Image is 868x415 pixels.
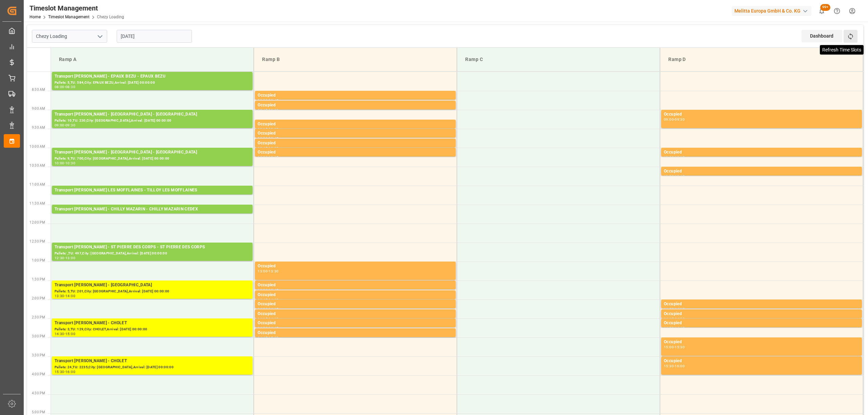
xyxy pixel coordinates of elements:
div: 14:30 [269,317,278,320]
div: 13:00 [65,256,75,260]
button: Help Center [829,3,845,19]
div: Occupied [664,358,859,365]
div: 16:00 [65,370,75,373]
div: 15:00 [269,336,278,339]
div: 09:30 [65,124,75,127]
div: 14:30 [664,327,674,330]
div: - [64,256,65,260]
span: 1:00 PM [32,258,45,262]
div: Pallets: 9,TU: 700,City: [GEOGRAPHIC_DATA],Arrival: [DATE] 00:00:00 [55,156,250,162]
div: 14:45 [258,336,268,339]
div: 14:00 [269,298,278,302]
div: Occupied [258,263,453,270]
button: show 100 new notifications [814,3,829,19]
span: 8:30 AM [32,88,45,91]
div: - [268,298,269,302]
div: - [64,124,65,127]
div: - [674,317,675,320]
div: 08:45 [258,109,268,112]
div: Occupied [258,292,453,298]
div: 10:15 [675,156,685,159]
div: - [268,317,269,320]
div: 09:15 [258,128,268,131]
span: 2:00 PM [32,296,45,300]
span: 9:00 AM [32,107,45,110]
button: Melitta Europa GmbH & Co. KG [732,4,814,17]
span: 99+ [820,4,830,11]
div: - [674,308,675,311]
div: 10:00 [55,162,64,165]
div: - [64,162,65,165]
div: 14:15 [675,308,685,311]
div: 09:45 [258,147,268,150]
div: Ramp B [259,53,451,66]
div: - [674,365,675,368]
div: Occupied [258,330,453,336]
div: 14:30 [258,327,268,330]
div: 09:30 [675,118,685,121]
div: 14:30 [55,332,64,335]
div: 15:00 [65,332,75,335]
div: Occupied [664,301,859,308]
span: 4:00 PM [32,372,45,376]
div: 15:30 [675,346,685,349]
div: 13:30 [55,294,64,297]
div: - [64,332,65,335]
div: - [268,109,269,112]
input: Type to search/select [32,30,107,43]
div: 08:00 [55,85,64,88]
div: - [268,308,269,311]
div: 15:00 [664,346,674,349]
div: Pallets: 24,TU: 2235,City: [GEOGRAPHIC_DATA],Arrival: [DATE] 00:00:00 [55,365,250,370]
div: Occupied [258,130,453,137]
div: Timeslot Management [29,3,124,13]
div: Pallets: 5,TU: 584,City: EPAUX BEZU,Arrival: [DATE] 00:00:00 [55,80,250,86]
div: 09:45 [269,137,278,140]
span: 5:00 PM [32,410,45,414]
div: Transport [PERSON_NAME] - CHILLY MAZARIN - CHILLY MAZARIN CEDEX [55,206,250,213]
div: 13:45 [269,289,278,292]
div: 16:00 [675,365,685,368]
div: 14:30 [675,317,685,320]
div: - [268,137,269,140]
span: 9:30 AM [32,126,45,129]
div: Occupied [664,311,859,317]
div: 09:30 [269,128,278,131]
div: 09:00 [269,109,278,112]
div: 13:45 [258,298,268,302]
span: 4:30 PM [32,391,45,395]
div: - [268,156,269,159]
span: 11:30 AM [29,202,45,205]
div: Ramp A [56,53,248,66]
div: 13:00 [258,270,268,273]
div: - [268,289,269,292]
span: 1:30 PM [32,277,45,281]
span: 3:30 PM [32,353,45,357]
div: Occupied [258,121,453,128]
div: 13:30 [269,270,278,273]
div: 14:15 [269,308,278,311]
div: 09:30 [258,137,268,140]
div: - [674,346,675,349]
div: Occupied [664,149,859,156]
div: 15:30 [664,365,674,368]
div: - [268,128,269,131]
span: 3:00 PM [32,334,45,338]
div: 14:00 [664,308,674,311]
div: Occupied [664,168,859,175]
div: - [674,175,675,178]
div: Occupied [258,102,453,109]
span: 2:30 PM [32,315,45,319]
span: 12:00 PM [29,221,45,224]
div: Transport [PERSON_NAME] - ST PIERRE DES CORPS - ST PIERRE DES CORPS [55,244,250,251]
div: Occupied [258,140,453,147]
div: 14:00 [65,294,75,297]
div: 09:00 [55,124,64,127]
div: Pallets: 2,TU: 141,City: TILLOY LES MOFFLAINES,Arrival: [DATE] 00:00:00 [55,194,250,200]
a: Timeslot Management [48,15,90,19]
div: - [674,118,675,121]
div: 14:45 [675,327,685,330]
div: Transport [PERSON_NAME] - [GEOGRAPHIC_DATA] - [GEOGRAPHIC_DATA] [55,111,250,118]
div: Ramp C [462,53,654,66]
div: 15:30 [55,370,64,373]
